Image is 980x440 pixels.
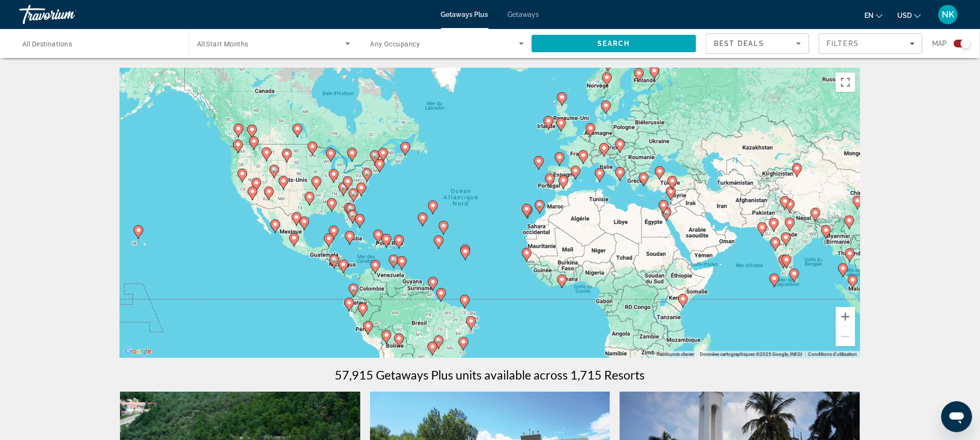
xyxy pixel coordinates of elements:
[441,11,489,18] a: Getaways Plus
[714,40,764,47] span: Best Deals
[22,40,72,48] span: All Destinations
[371,40,420,48] span: Any Occupancy
[714,38,801,49] mat-select: Sort by
[819,33,922,54] button: Filters
[597,40,630,47] span: Search
[836,73,855,92] button: Passer en plein écran
[932,37,947,50] span: Map
[335,367,645,382] h1: 57,915 Getaways Plus units available across 1,715 Resorts
[19,2,116,27] a: Travorium
[122,345,154,358] a: Ouvrir cette zone dans Google Maps (dans une nouvelle fenêtre)
[864,8,883,22] button: Change language
[827,40,860,47] span: Filters
[836,327,855,346] button: Zoom arrière
[532,35,696,52] button: Search
[122,345,154,358] img: Google
[197,40,249,48] span: All Start Months
[808,352,857,357] a: Conditions d'utilisation (s'ouvre dans un nouvel onglet)
[508,11,539,18] a: Getaways
[657,351,694,358] button: Raccourcis clavier
[22,38,176,50] input: Select destination
[942,10,954,19] span: NK
[935,4,961,25] button: User Menu
[700,352,802,357] span: Données cartographiques ©2025 Google, INEGI
[864,12,874,19] span: en
[941,401,972,432] iframe: Bouton de lancement de la fenêtre de messagerie
[897,8,921,22] button: Change currency
[897,12,912,19] span: USD
[836,307,855,326] button: Zoom avant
